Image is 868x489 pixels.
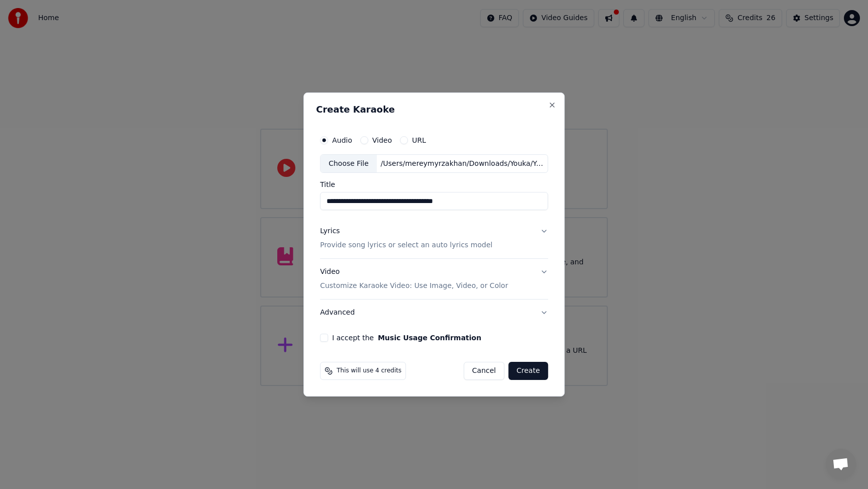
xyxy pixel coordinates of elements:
[508,362,548,380] button: Create
[378,334,481,341] button: I accept the
[320,219,548,259] button: LyricsProvide song lyrics or select an auto lyrics model
[320,300,548,326] button: Advanced
[320,155,377,173] div: Choose File
[320,259,548,300] button: VideoCustomize Karaoke Video: Use Image, Video, or Color
[412,137,426,144] label: URL
[320,181,548,188] label: Title
[320,241,492,251] p: Provide song lyrics or select an auto lyrics model
[320,227,340,237] div: Lyrics
[337,367,401,375] span: This will use 4 credits
[316,105,552,114] h2: Create Karaoke
[320,281,508,291] p: Customize Karaoke Video: Use Image, Video, or Color
[332,137,352,144] label: Audio
[464,362,504,380] button: Cancel
[372,137,392,144] label: Video
[377,159,548,169] div: /Users/mereymyrzakhan/Downloads/Youka/Yenlik_Ұstap_sezbese_kөrinbejdi_kөp_өtirik.mp3
[332,334,481,341] label: I accept the
[320,267,508,291] div: Video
